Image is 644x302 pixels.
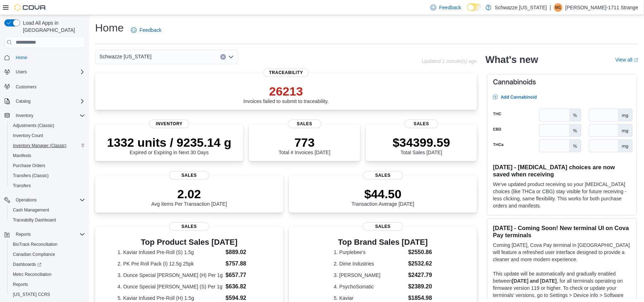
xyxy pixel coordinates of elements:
[7,151,88,161] button: Manifests
[7,205,88,215] button: Cash Management
[10,270,54,279] a: Metrc Reconciliation
[363,222,403,231] span: Sales
[554,3,562,12] div: Mick-1711 Strange
[10,131,46,140] a: Inventory Count
[10,216,59,224] a: Traceabilty Dashboard
[13,163,45,169] span: Purchase Orders
[408,271,432,279] dd: $2427.79
[10,206,52,214] a: Cash Management
[13,217,56,223] span: Traceabilty Dashboard
[13,196,40,204] button: Operations
[363,171,403,180] span: Sales
[7,121,88,131] button: Adjustments (Classic)
[169,171,209,180] span: Sales
[334,272,405,279] dt: 3. [PERSON_NAME]
[7,289,88,299] button: [US_STATE] CCRS
[13,252,55,257] span: Canadian Compliance
[13,111,36,120] button: Inventory
[1,81,88,92] button: Customers
[149,120,189,128] span: Inventory
[16,232,31,237] span: Reports
[13,292,50,297] span: [US_STATE] CCRS
[13,282,28,287] span: Reports
[493,242,631,263] p: Coming [DATE], Cova Pay terminal in [GEOGRAPHIC_DATA] will feature a refreshed user interface des...
[334,249,405,256] dt: 1. Purplebee's
[10,171,51,180] a: Transfers (Classic)
[408,259,432,268] dd: $2532.62
[10,280,31,289] a: Reports
[1,111,88,121] button: Inventory
[634,58,638,62] svg: External link
[10,260,44,269] a: Dashboards
[512,278,557,284] strong: [DATE] and [DATE]
[13,230,85,239] span: Reports
[13,68,85,76] span: Users
[13,123,54,128] span: Adjustments (Classic)
[10,216,85,224] span: Traceabilty Dashboard
[16,197,37,203] span: Operations
[244,84,329,98] p: 26213
[428,0,464,15] a: Feedback
[10,260,85,269] span: Dashboards
[13,143,67,148] span: Inventory Manager (Classic)
[334,283,405,290] dt: 4. PsychoSomatic
[13,196,85,204] span: Operations
[10,131,85,140] span: Inventory Count
[10,250,85,259] span: Canadian Compliance
[10,280,85,289] span: Reports
[13,242,58,247] span: BioTrack Reconciliation
[228,54,234,60] button: Open list of options
[13,272,51,277] span: Metrc Reconciliation
[10,171,85,180] span: Transfers (Classic)
[10,181,34,190] a: Transfers
[169,222,209,231] span: Sales
[16,55,27,60] span: Home
[13,230,34,239] button: Reports
[1,96,88,106] button: Catalog
[393,135,450,150] p: $34399.59
[244,84,329,104] div: Invoices failed to submit to traceability.
[10,151,34,160] a: Manifests
[20,19,85,34] span: Load All Apps in [GEOGRAPHIC_DATA]
[1,229,88,239] button: Reports
[226,282,261,291] dd: $636.82
[615,57,638,63] a: View allExternal link
[334,238,432,247] h3: Top Brand Sales [DATE]
[565,3,638,12] p: [PERSON_NAME]-1711 Strange
[7,181,88,191] button: Transfers
[10,290,53,299] a: [US_STATE] CCRS
[10,121,57,130] a: Adjustments (Classic)
[118,272,223,279] dt: 3. Ounce Special [PERSON_NAME] (H) Per 1g
[10,290,85,299] span: Washington CCRS
[10,121,85,130] span: Adjustments (Classic)
[118,283,223,290] dt: 4. Ounce Special [PERSON_NAME] (S) Per 1g
[439,4,461,11] span: Feedback
[10,240,85,249] span: BioTrack Reconciliation
[226,259,261,268] dd: $757.88
[10,161,85,170] span: Purchase Orders
[226,248,261,257] dd: $889.02
[7,269,88,279] button: Metrc Reconciliation
[118,294,223,302] dt: 5. Kaviar Infused Pre-Roll (H) 1.5g
[14,4,46,11] img: Cova
[13,262,41,267] span: Dashboards
[408,248,432,257] dd: $2550.86
[118,260,223,267] dt: 2. PK Pre Roll Pack (I) 12.5g 25pk
[13,97,85,106] span: Catalog
[128,23,164,37] a: Feedback
[352,187,414,207] div: Transaction Average [DATE]
[13,68,30,76] button: Users
[7,215,88,225] button: Traceabilty Dashboard
[107,135,231,150] p: 1332 units / 9235.14 g
[7,131,88,141] button: Inventory Count
[555,3,561,12] span: M1
[151,187,227,207] div: Avg Items Per Transaction [DATE]
[13,153,31,159] span: Manifests
[13,97,33,106] button: Catalog
[10,141,85,150] span: Inventory Manager (Classic)
[13,133,43,138] span: Inventory Count
[95,21,124,35] h1: Home
[10,151,85,160] span: Manifests
[408,282,432,291] dd: $2389.20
